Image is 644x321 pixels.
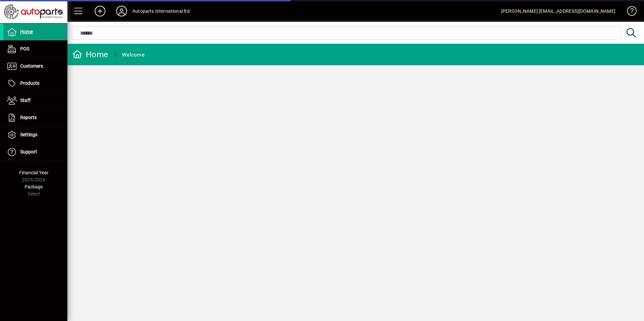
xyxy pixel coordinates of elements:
a: Settings [3,127,67,143]
span: Package [25,184,43,189]
span: Products [20,80,39,86]
span: Settings [20,132,37,137]
div: [PERSON_NAME] [EMAIL_ADDRESS][DOMAIN_NAME] [501,6,615,16]
span: Reports [20,115,37,120]
a: Products [3,75,67,92]
span: Customers [20,63,43,69]
a: Staff [3,92,67,109]
div: Welcome [122,49,144,60]
span: Support [20,149,37,154]
span: Financial Year [19,170,49,175]
a: Reports [3,109,67,126]
a: Support [3,144,67,160]
a: Knowledge Base [622,1,636,23]
button: Profile [111,5,132,17]
a: POS [3,41,67,58]
div: Home [72,49,108,60]
span: Staff [20,98,31,103]
a: Customers [3,58,67,75]
button: Add [89,5,111,17]
span: POS [20,46,29,51]
span: Home [20,29,33,34]
div: Autoparts International ltd [132,6,190,16]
